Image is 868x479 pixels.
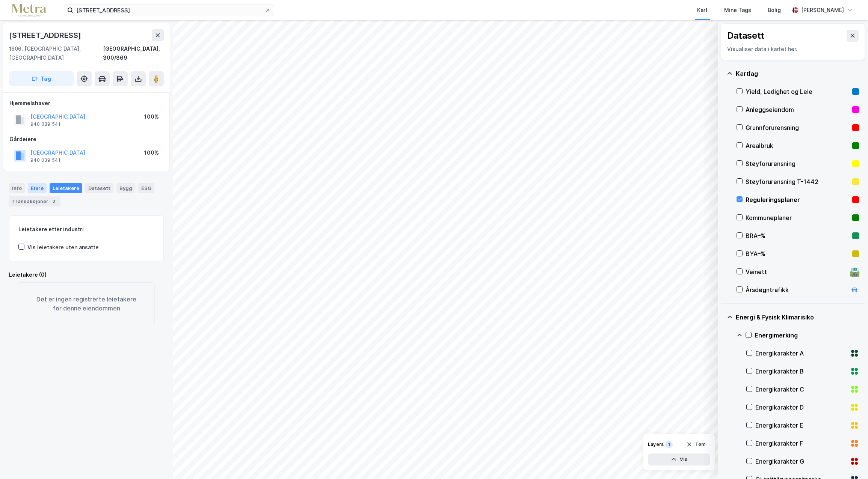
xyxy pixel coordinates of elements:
div: Energikarakter B [755,367,847,376]
div: Energikarakter D [755,403,847,412]
div: Gårdeiere [9,135,163,144]
div: Leietakere (0) [9,270,164,279]
div: Energikarakter F [755,439,847,448]
button: Tag [9,71,74,86]
div: 🛣️ [850,267,860,277]
div: Energi & Fysisk Klimarisiko [736,313,859,322]
div: Veinett [746,267,847,276]
div: Vis leietakere uten ansatte [27,243,99,252]
div: Energikarakter G [755,457,847,466]
div: Hjemmelshaver [9,99,163,108]
div: Eiere [28,183,47,193]
button: Vis [648,453,710,465]
div: Yield, Ledighet og Leie [746,87,849,96]
div: Grunnforurensning [746,123,849,132]
div: Det er ingen registrerte leietakere for denne eiendommen [18,282,155,325]
div: [STREET_ADDRESS] [9,29,83,41]
input: Søk på adresse, matrikkel, gårdeiere, leietakere eller personer [73,5,265,16]
div: 940 039 541 [30,157,60,163]
div: 940 039 541 [30,121,60,127]
div: Leietakere [50,183,82,193]
div: Kartlag [736,69,859,78]
div: Støyforurensning [746,159,849,168]
div: 1 [665,441,673,448]
div: Årsdøgntrafikk [746,285,847,294]
div: Energimerking [755,331,859,340]
div: Kontrollprogram for chat [830,443,868,479]
div: 100% [144,148,159,157]
div: Reguleringsplaner [746,195,849,204]
div: Transaksjoner [9,196,60,206]
div: Datasett [85,183,113,193]
div: Info [9,183,25,193]
div: Anleggseiendom [746,105,849,114]
div: Bygg [116,183,135,193]
div: Layers [648,441,664,447]
div: 3 [50,197,57,205]
div: [PERSON_NAME] [801,6,844,15]
div: BYA–% [746,249,849,258]
div: ESG [138,183,154,193]
div: Kommuneplaner [746,213,849,222]
div: Mine Tags [724,6,751,15]
div: 1606, [GEOGRAPHIC_DATA], [GEOGRAPHIC_DATA] [9,44,103,62]
div: Energikarakter A [755,349,847,358]
div: BRA–% [746,231,849,240]
iframe: Chat Widget [830,443,868,479]
div: [GEOGRAPHIC_DATA], 300/869 [103,44,164,62]
div: Energikarakter E [755,421,847,430]
img: metra-logo.256734c3b2bbffee19d4.png [12,4,46,17]
div: Energikarakter C [755,385,847,394]
div: Støyforurensning T-1442 [746,177,849,186]
div: 100% [144,112,159,121]
div: Datasett [727,30,764,42]
div: Arealbruk [746,141,849,150]
div: Bolig [768,6,781,15]
div: Leietakere etter industri [18,225,154,234]
div: Visualiser data i kartet her. [727,45,859,54]
div: Kart [697,6,708,15]
button: Tøm [681,438,710,450]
